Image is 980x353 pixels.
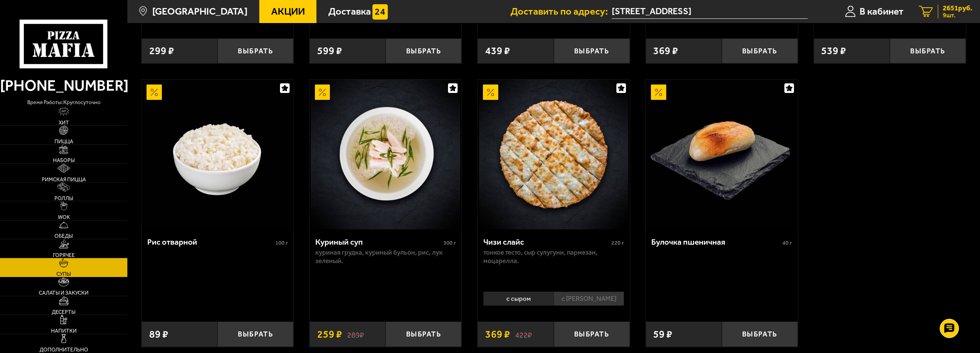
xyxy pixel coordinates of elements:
span: Супы [56,272,71,277]
li: с [PERSON_NAME] [553,292,624,306]
span: 369 ₽ [485,329,510,340]
button: Выбрать [385,322,461,346]
div: Куриный суп [315,237,441,247]
span: 369 ₽ [653,46,678,56]
span: 300 г [443,240,456,246]
span: 59 ₽ [653,329,672,340]
button: Выбрать [890,38,966,63]
span: 220 г [611,240,624,246]
span: Обеды [54,234,73,239]
span: В кабинет [860,7,904,17]
span: 9 шт. [943,12,972,18]
p: куриная грудка, куриный бульон, рис, лук зеленый. [315,249,456,265]
img: Булочка пшеничная [647,80,797,229]
span: 539 ₽ [821,46,846,56]
a: АкционныйБулочка пшеничная [646,80,798,229]
a: АкционныйКуриный суп [310,80,461,229]
img: Рис отварной [143,80,292,229]
span: 439 ₽ [485,46,510,56]
p: тонкое тесто, сыр сулугуни, пармезан, моцарелла. [483,249,624,265]
span: Напитки [51,328,77,334]
span: 299 ₽ [149,46,174,56]
img: Куриный суп [311,80,460,229]
button: Выбрать [217,322,293,346]
span: Роллы [54,196,73,201]
button: Выбрать [217,38,293,63]
span: 259 ₽ [317,329,342,340]
span: 2651 руб. [943,5,972,12]
a: АкционныйРис отварной [142,80,293,229]
span: Пицца [54,139,73,144]
a: АкционныйЧизи слайс [478,80,629,229]
input: Ваш адрес доставки [612,5,808,19]
span: Десерты [52,310,76,315]
div: Рис отварной [147,237,273,247]
img: 15daf4d41897b9f0e9f617042186c801.svg [372,4,388,20]
span: 599 ₽ [317,46,342,56]
button: Выбрать [722,38,798,63]
span: Доставка [328,7,371,17]
span: 100 г [275,240,288,246]
span: Горячее [53,253,75,258]
img: Чизи слайс [479,80,629,229]
button: Выбрать [722,322,798,346]
button: Выбрать [554,322,630,346]
span: 89 ₽ [149,329,168,340]
div: Чизи слайс [483,237,609,247]
button: Выбрать [554,38,630,63]
img: Акционный [147,85,162,100]
button: Выбрать [385,38,461,63]
img: Акционный [483,85,498,100]
s: 289 ₽ [347,329,364,340]
s: 422 ₽ [515,329,532,340]
span: 40 г [782,240,792,246]
span: [GEOGRAPHIC_DATA] [152,7,247,17]
span: WOK [58,215,70,220]
span: Дополнительно [40,347,88,353]
span: Наборы [53,158,75,163]
li: с сыром [483,292,553,306]
div: Булочка пшеничная [651,237,781,247]
div: 0 [478,288,629,314]
span: Хит [59,120,69,126]
img: Акционный [315,85,330,100]
span: Салаты и закуски [39,290,89,296]
img: Акционный [651,85,666,100]
span: Римская пицца [42,177,86,182]
span: Доставить по адресу: [511,7,612,17]
span: Акции [271,7,305,17]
